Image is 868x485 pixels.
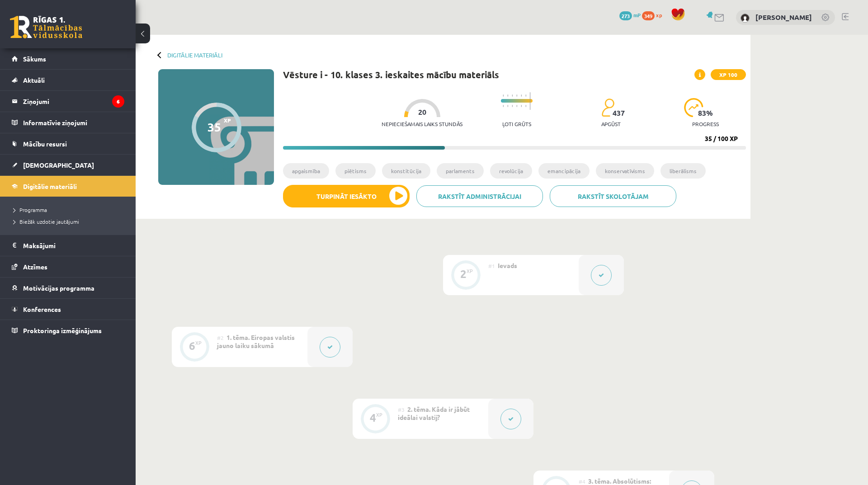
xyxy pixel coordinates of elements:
li: liberālisms [660,163,706,179]
a: Programma [14,206,127,214]
li: konservatīvisms [596,163,654,179]
a: Maksājumi [12,235,124,256]
img: icon-short-line-57e1e144782c952c97e751825c79c345078a6d821885a25fce030b3d8c18986b.svg [525,94,526,97]
img: icon-short-line-57e1e144782c952c97e751825c79c345078a6d821885a25fce030b3d8c18986b.svg [507,94,508,97]
p: apgūst [601,121,621,127]
a: Sākums [12,48,124,69]
span: #1 [488,262,495,269]
a: Proktoringa izmēģinājums [12,320,124,341]
img: icon-short-line-57e1e144782c952c97e751825c79c345078a6d821885a25fce030b3d8c18986b.svg [507,105,508,107]
a: Ziņojumi6 [12,91,124,112]
span: Konferences [23,305,61,313]
span: 349 [642,11,655,20]
img: icon-short-line-57e1e144782c952c97e751825c79c345078a6d821885a25fce030b3d8c18986b.svg [512,94,513,97]
a: 273 mP [619,11,641,19]
span: xp [656,11,662,19]
span: XP [224,117,231,123]
span: 83 % [698,109,713,117]
span: XP 100 [711,69,746,80]
legend: Informatīvie ziņojumi [23,112,124,133]
span: #3 [398,406,405,413]
a: Konferences [12,299,124,320]
a: Biežāk uzdotie jautājumi [14,217,127,226]
span: ​2. tēma. Kāda ir jābūt ideālai valstij? [398,405,470,421]
img: icon-short-line-57e1e144782c952c97e751825c79c345078a6d821885a25fce030b3d8c18986b.svg [521,94,522,97]
span: 273 [619,11,632,20]
a: Rakstīt administrācijai [416,185,543,207]
span: Atzīmes [23,263,47,271]
span: Proktoringa izmēģinājums [23,326,102,334]
p: Ļoti grūts [502,121,531,127]
p: Nepieciešamais laiks stundās [382,121,462,127]
img: icon-short-line-57e1e144782c952c97e751825c79c345078a6d821885a25fce030b3d8c18986b.svg [516,105,517,107]
span: #4 [579,478,585,485]
h1: Vēsture i - 10. klases 3. ieskaites mācību materiāls [283,69,499,80]
a: [DEMOGRAPHIC_DATA] [12,155,124,175]
p: progress [692,121,719,127]
div: 35 [208,120,221,134]
li: piētisms [335,163,376,179]
button: Turpināt iesākto [283,185,410,207]
span: Aktuāli [23,76,45,84]
img: icon-short-line-57e1e144782c952c97e751825c79c345078a6d821885a25fce030b3d8c18986b.svg [516,94,517,97]
i: 6 [112,95,124,108]
span: Sākums [23,55,46,63]
img: icon-progress-161ccf0a02000e728c5f80fcf4c31c7af3da0e1684b2b1d7c360e028c24a22f1.svg [684,98,703,117]
div: XP [195,340,202,345]
span: 437 [613,109,625,117]
span: Motivācijas programma [23,284,94,292]
div: XP [376,412,382,417]
legend: Ziņojumi [23,91,124,112]
img: icon-long-line-d9ea69661e0d244f92f715978eff75569469978d946b2353a9bb055b3ed8787d.svg [530,92,531,110]
li: parlaments [437,163,484,179]
span: 20 [418,108,426,116]
li: emancipācija [538,163,590,179]
span: mP [633,11,641,19]
span: Biežāk uzdotie jautājumi [14,218,79,225]
a: Rīgas 1. Tālmācības vidusskola [10,16,82,38]
a: Mācību resursi [12,133,124,154]
img: icon-short-line-57e1e144782c952c97e751825c79c345078a6d821885a25fce030b3d8c18986b.svg [521,105,522,107]
span: [DEMOGRAPHIC_DATA] [23,161,94,169]
div: 2 [460,270,467,278]
span: Ievads [498,261,517,269]
span: 1. tēma. Eiropas valstis jauno laiku sākumā [217,333,295,349]
span: Mācību resursi [23,140,67,148]
a: 349 xp [642,11,666,19]
a: Aktuāli [12,70,124,90]
li: apgaismība [283,163,329,179]
a: Digitālie materiāli [167,52,222,58]
img: students-c634bb4e5e11cddfef0936a35e636f08e4e9abd3cc4e673bd6f9a4125e45ecb1.svg [601,98,614,117]
a: [PERSON_NAME] [755,13,812,22]
div: XP [467,268,473,273]
img: icon-short-line-57e1e144782c952c97e751825c79c345078a6d821885a25fce030b3d8c18986b.svg [503,105,504,107]
li: revolūcija [490,163,532,179]
li: konstitūcija [382,163,430,179]
a: Digitālie materiāli [12,176,124,197]
img: Armands Levandovskis [741,14,750,23]
span: #2 [217,334,224,341]
legend: Maksājumi [23,235,124,256]
img: icon-short-line-57e1e144782c952c97e751825c79c345078a6d821885a25fce030b3d8c18986b.svg [512,105,513,107]
img: icon-short-line-57e1e144782c952c97e751825c79c345078a6d821885a25fce030b3d8c18986b.svg [503,94,504,97]
div: 4 [370,414,376,422]
a: Motivācijas programma [12,278,124,298]
img: icon-short-line-57e1e144782c952c97e751825c79c345078a6d821885a25fce030b3d8c18986b.svg [525,105,526,107]
a: Atzīmes [12,256,124,277]
span: Digitālie materiāli [23,182,77,190]
a: Informatīvie ziņojumi [12,112,124,133]
div: 6 [189,342,195,350]
a: Rakstīt skolotājam [550,185,676,207]
span: Programma [14,206,47,213]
